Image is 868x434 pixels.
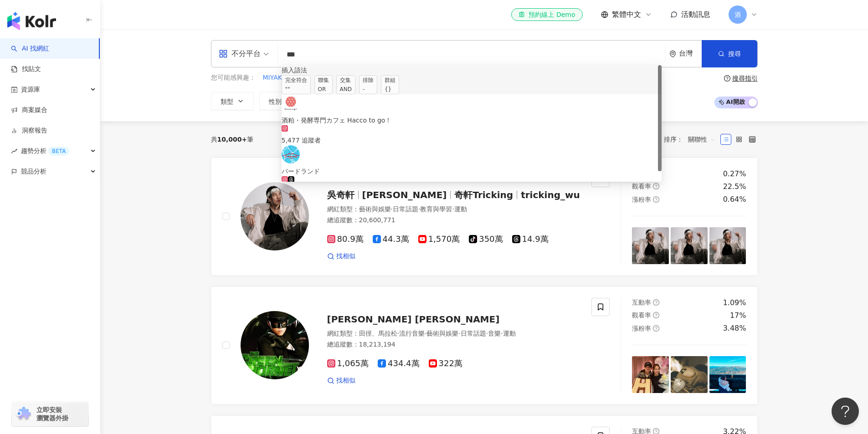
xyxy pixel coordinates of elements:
span: 關聯性 [688,132,715,147]
span: · [418,205,420,213]
div: 排序： [664,132,720,147]
span: 繁體中文 [612,10,641,20]
span: 互動率 [632,299,651,306]
div: 總追蹤數 ： 18,213,194 [327,340,581,349]
div: - [363,85,374,94]
span: appstore [219,49,228,58]
div: 插入語法 [282,65,662,75]
span: 立即安裝 瀏覽器外掛 [36,406,68,422]
span: [PERSON_NAME] [PERSON_NAME] [327,314,500,325]
span: · [458,330,460,337]
span: 44.3萬 [373,235,409,244]
a: KOL Avatar吳奇軒[PERSON_NAME]奇軒Trickingtricking_wu網紅類型：藝術與娛樂·日常話題·教育與學習·運動總追蹤數：20,600,77180.9萬44.3萬1... [211,158,758,276]
a: chrome extension立即安裝 瀏覽器外掛 [12,402,88,426]
span: question-circle [653,325,659,332]
span: 搜尋 [728,50,741,57]
span: 找相似 [336,252,355,261]
span: 14.9萬 [512,235,549,244]
a: 找相似 [327,376,355,385]
a: KOL Avatar[PERSON_NAME] [PERSON_NAME]網紅類型：田徑、馬拉松·流行音樂·藝術與娛樂·日常話題·音樂·運動總追蹤數：18,213,1941,065萬434.4萬... [211,286,758,404]
img: post-image [671,227,708,264]
span: 322萬 [429,359,462,368]
span: 觀看率 [632,311,651,319]
span: 奇軒Tricking [454,189,513,200]
div: 22.5% [723,182,746,192]
div: 5,477 追蹤者 [282,135,662,145]
span: 運動 [503,330,516,337]
span: 350萬 [469,235,503,244]
div: 0.27% [723,169,746,179]
div: 1.09% [723,298,746,308]
span: 1,065萬 [327,359,369,368]
span: [PERSON_NAME] [362,189,447,200]
a: 找相似 [327,252,355,261]
span: 競品分析 [21,161,46,182]
div: 總追蹤數 ： 20,600,771 [327,216,581,225]
a: 預約線上 Demo [511,8,582,21]
span: · [452,205,454,213]
div: OR [318,85,329,94]
a: searchAI 找網紅 [11,44,49,53]
span: question-circle [653,312,659,318]
span: 漲粉率 [632,325,651,332]
button: 類型 [211,92,254,110]
span: 吳奇軒 [327,189,354,200]
span: 音樂 [488,330,501,337]
div: {} [385,85,395,94]
button: 性別 [259,92,302,110]
span: 排除 [359,75,377,94]
img: KOL Avatar [241,311,309,379]
span: environment [669,51,676,57]
span: 漲粉率 [632,196,651,203]
span: rise [11,148,17,154]
span: 性別 [269,98,282,105]
iframe: Help Scout Beacon - Open [832,398,859,425]
span: 藝術與娛樂 [426,330,458,337]
div: 3.48% [723,323,746,333]
span: 日常話題 [461,330,486,337]
div: 預約線上 Demo [519,10,575,19]
span: · [501,330,503,337]
div: 搜尋指引 [732,75,758,82]
div: 網紅類型 ： [327,205,581,214]
span: 藝術與娛樂 [359,205,391,213]
div: "" [285,85,307,94]
span: · [391,205,393,213]
img: post-image [709,356,746,393]
img: post-image [671,356,708,393]
span: question-circle [653,183,659,189]
div: 酒粕・発酵専門カフェ Hacco to go！ [282,115,662,125]
div: 0.64% [723,194,746,204]
span: · [486,330,488,337]
img: post-image [632,356,669,393]
span: 活動訊息 [681,10,710,19]
div: 共 筆 [211,136,254,143]
span: MIYAKE [263,73,286,82]
span: question-circle [653,299,659,306]
span: 田徑、馬拉松 [359,330,397,337]
span: 資源庫 [21,79,40,100]
span: 交集 [336,75,355,94]
span: question-circle [724,75,730,82]
img: logo [7,12,56,30]
button: 搜尋 [702,40,757,67]
span: tricking_wu [521,189,580,200]
div: バードランド [282,166,662,176]
span: 80.9萬 [327,235,364,244]
span: 運動 [454,205,467,213]
div: 網紅類型 ： [327,329,581,338]
span: 10,000+ [217,136,247,143]
span: · [425,330,426,337]
a: 洞察報告 [11,126,47,135]
div: 17% [730,311,746,321]
div: 不分平台 [219,46,261,61]
span: 趨勢分析 [21,141,69,161]
a: 找貼文 [11,65,41,74]
img: KOL Avatar [241,182,309,250]
span: 找相似 [336,376,355,385]
span: 1,570萬 [418,235,460,244]
span: 教育與學習 [420,205,452,213]
span: 您可能感興趣： [211,73,256,82]
a: 商案媒合 [11,106,47,115]
span: 434.4萬 [378,359,420,368]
